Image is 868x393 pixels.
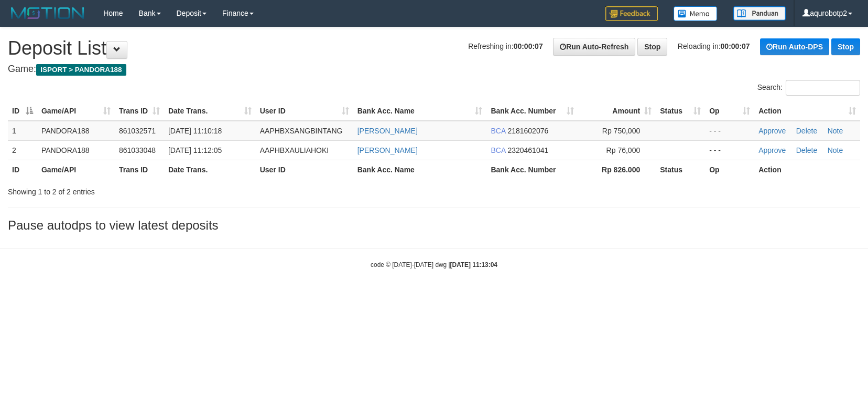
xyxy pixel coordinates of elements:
[656,160,705,179] th: Status
[353,101,487,121] th: Bank Acc. Name: activate to sort column ascending
[733,6,786,20] img: panduan.png
[8,101,37,121] th: ID: activate to sort column descending
[8,160,37,179] th: ID
[605,6,658,21] img: Feedback.jpg
[606,146,641,154] span: Rp 76,000
[119,146,156,154] span: 861033048
[8,64,860,75] h4: Game:
[36,64,126,76] span: ISPORT > PANDORA188
[754,160,860,179] th: Action
[8,182,354,197] div: Showing 1 to 2 of 2 entries
[468,42,542,50] span: Refreshing in:
[371,261,497,268] small: code © [DATE]-[DATE] dwg |
[828,146,843,154] a: Note
[578,160,656,179] th: Rp 826.000
[602,127,640,135] span: Rp 750,000
[758,127,786,135] a: Approve
[8,5,88,21] img: MOTION_logo.png
[486,101,578,121] th: Bank Acc. Number: activate to sort column ascending
[164,160,256,179] th: Date Trans.
[705,140,754,160] td: - - -
[656,101,705,121] th: Status: activate to sort column ascending
[491,127,505,135] span: BCA
[796,127,817,135] a: Delete
[357,146,418,154] a: [PERSON_NAME]
[754,101,860,121] th: Action: activate to sort column ascending
[705,121,754,141] td: - - -
[119,127,156,135] span: 861032571
[831,38,860,55] a: Stop
[37,160,115,179] th: Game/API
[115,101,164,121] th: Trans ID: activate to sort column ascending
[491,146,505,154] span: BCA
[256,160,353,179] th: User ID
[578,101,656,121] th: Amount: activate to sort column ascending
[8,121,37,141] td: 1
[786,80,860,96] input: Search:
[8,38,860,59] h1: Deposit List
[8,219,860,232] h3: Pause autodps to view latest deposits
[450,261,497,268] strong: [DATE] 11:13:04
[357,127,418,135] a: [PERSON_NAME]
[37,101,115,121] th: Game/API: activate to sort column ascending
[678,42,750,50] span: Reloading in:
[721,42,750,50] strong: 00:00:07
[8,140,37,160] td: 2
[757,80,860,96] label: Search:
[260,146,329,154] span: AAPHBXAULIAHOKI
[164,101,256,121] th: Date Trans.: activate to sort column ascending
[758,146,786,154] a: Approve
[115,160,164,179] th: Trans ID
[705,101,754,121] th: Op: activate to sort column ascending
[705,160,754,179] th: Op
[637,38,667,56] a: Stop
[507,127,548,135] span: Copy 2181602076 to clipboard
[796,146,817,154] a: Delete
[553,38,635,56] a: Run Auto-Refresh
[37,121,115,141] td: PANDORA188
[486,160,578,179] th: Bank Acc. Number
[353,160,487,179] th: Bank Acc. Name
[168,127,222,135] span: [DATE] 11:10:18
[168,146,222,154] span: [DATE] 11:12:05
[760,38,829,55] a: Run Auto-DPS
[828,127,843,135] a: Note
[507,146,548,154] span: Copy 2320461041 to clipboard
[260,127,343,135] span: AAPHBXSANGBINTANG
[37,140,115,160] td: PANDORA188
[514,42,543,50] strong: 00:00:07
[256,101,353,121] th: User ID: activate to sort column ascending
[674,6,718,21] img: Button%20Memo.svg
